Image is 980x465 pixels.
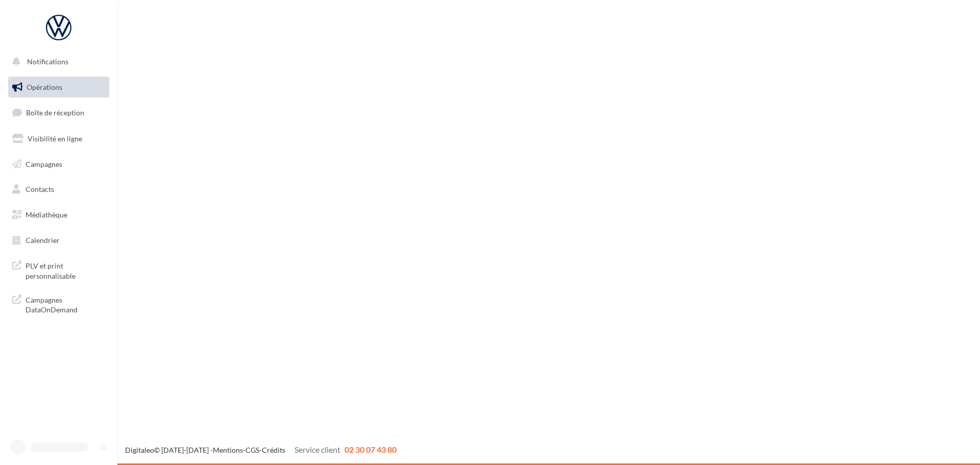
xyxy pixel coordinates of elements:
span: Campagnes DataOnDemand [26,293,105,315]
a: Campagnes [6,154,111,175]
span: Notifications [27,57,68,66]
a: Calendrier [6,230,111,251]
span: Calendrier [26,236,60,244]
button: Notifications [6,51,107,72]
a: Médiathèque [6,204,111,226]
span: PLV et print personnalisable [26,259,105,281]
a: Opérations [6,77,111,98]
a: CGS [246,446,259,454]
span: Contacts [26,185,54,193]
span: Service client [295,445,340,454]
a: Visibilité en ligne [6,128,111,150]
span: Campagnes [26,159,62,168]
a: Campagnes DataOnDemand [6,289,111,319]
span: Boîte de réception [26,108,84,117]
span: 02 30 07 43 80 [345,445,397,454]
span: Visibilité en ligne [28,134,82,143]
a: PLV et print personnalisable [6,255,111,285]
span: Opérations [27,83,62,91]
span: Médiathèque [26,210,67,219]
a: Mentions [213,446,243,454]
a: Boîte de réception [6,102,111,124]
span: © [DATE]-[DATE] - - - [125,446,397,454]
a: Crédits [262,446,285,454]
a: Contacts [6,179,111,200]
a: Digitaleo [125,446,154,454]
